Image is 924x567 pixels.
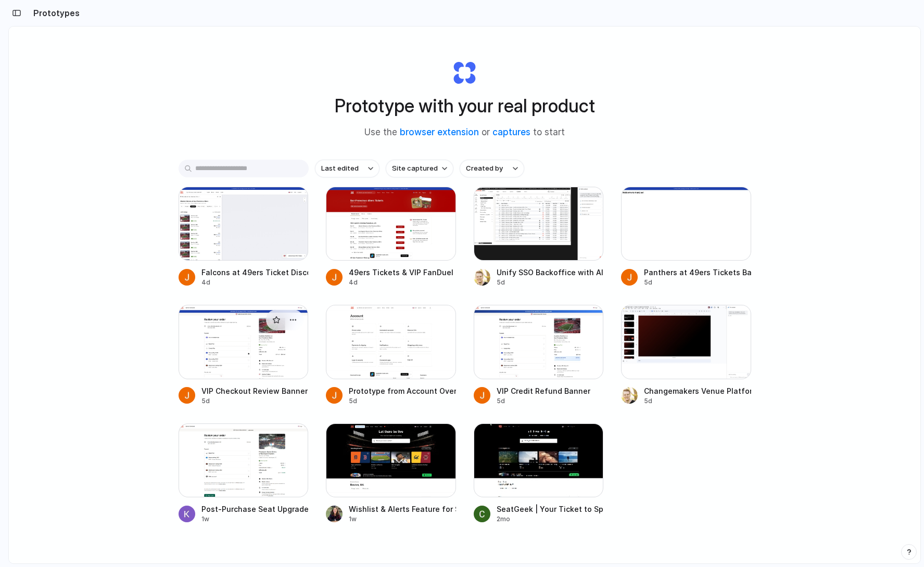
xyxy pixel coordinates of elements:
a: Wishlist & Alerts Feature for SeatGeekWishlist & Alerts Feature for SeatGeek1w [326,423,456,524]
a: SeatGeek | Your Ticket to Sports Games, Concerts & Live Shows so Fans Can FanSeatGeek | Your Tick... [474,423,604,524]
span: Last edited [321,163,359,174]
div: VIP Credit Refund Banner [497,385,590,396]
div: 49ers Tickets & VIP FanDuel Benefits [349,267,456,278]
a: Post-Purchase Seat Upgrade ExperiencePost-Purchase Seat Upgrade Experience1w [179,423,309,524]
div: Panthers at 49ers Tickets Banner [644,267,751,278]
a: VIP Checkout Review BannerVIP Checkout Review Banner5d [179,305,309,405]
div: 5d [497,396,590,406]
span: Created by [466,163,503,174]
h2: Prototypes [29,7,80,19]
a: Unify SSO Backoffice with AI Chat PanelUnify SSO Backoffice with AI Chat Panel5d [474,187,604,287]
span: Site captured [392,163,438,174]
div: Falcons at 49ers Ticket Discount Banner [201,267,309,278]
a: Panthers at 49ers Tickets BannerPanthers at 49ers Tickets Banner5d [621,187,751,287]
div: 5d [201,396,308,406]
div: Wishlist & Alerts Feature for SeatGeek [349,504,456,514]
div: 5d [644,396,751,406]
div: 4d [201,278,309,287]
div: Prototype from Account Overview [349,385,456,396]
a: 49ers Tickets & VIP FanDuel Benefits49ers Tickets & VIP FanDuel Benefits4d [326,187,456,287]
a: VIP Credit Refund BannerVIP Credit Refund Banner5d [474,305,604,405]
div: 4d [349,278,456,287]
h1: Prototype with your real product [335,92,595,120]
a: Changemakers Venue Platform with AI Chat SidebarChangemakers Venue Platform with AI Chat Sidebar5d [621,305,751,405]
div: Post-Purchase Seat Upgrade Experience [201,504,309,514]
a: browser extension [400,127,479,137]
button: Site captured [386,160,453,177]
a: Falcons at 49ers Ticket Discount BannerFalcons at 49ers Ticket Discount Banner4d [179,187,309,287]
span: Use the or to start [364,126,565,139]
div: 2mo [497,514,604,524]
button: Last edited [315,160,379,177]
div: 5d [497,278,604,287]
a: Prototype from Account OverviewPrototype from Account Overview5d [326,305,456,405]
div: 1w [349,514,456,524]
div: 1w [201,514,309,524]
div: 5d [644,278,751,287]
div: Unify SSO Backoffice with AI Chat Panel [497,267,604,278]
button: Created by [460,160,524,177]
a: captures [492,127,530,137]
div: SeatGeek | Your Ticket to Sports Games, Concerts & Live Shows so Fans Can Fan [497,504,604,514]
div: VIP Checkout Review Banner [201,385,308,396]
div: Changemakers Venue Platform with AI Chat Sidebar [644,385,751,396]
div: 5d [349,396,456,406]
